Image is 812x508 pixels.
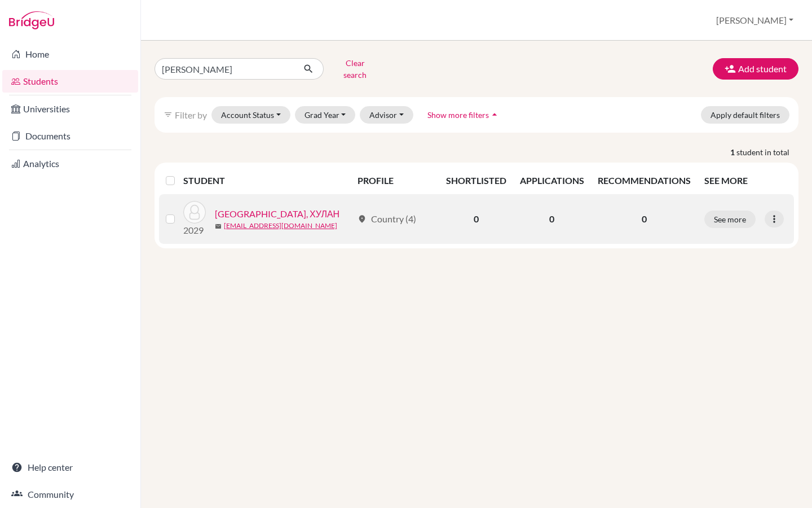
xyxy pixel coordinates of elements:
i: arrow_drop_up [489,109,500,120]
td: 0 [513,194,591,244]
a: Help center [2,456,138,479]
a: Community [2,483,138,506]
th: RECOMMENDATIONS [591,167,698,194]
span: location_on [358,214,367,224]
strong: 1 [730,146,736,158]
button: [PERSON_NAME] [711,10,798,31]
button: Add student [713,58,798,80]
button: Apply default filters [701,106,789,124]
button: Advisor [360,106,413,124]
button: Show more filtersarrow_drop_up [418,106,510,124]
button: Account Status [211,106,290,124]
th: SHORTLISTED [439,167,513,194]
a: Analytics [2,152,138,175]
img: Цогбадрах, ХУЛАН [183,201,206,224]
th: SEE MORE [698,167,794,194]
a: Home [2,43,138,65]
td: 0 [439,194,513,244]
a: Students [2,70,138,93]
a: Universities [2,98,138,120]
span: Filter by [175,110,207,120]
th: PROFILE [351,167,439,194]
p: 2029 [183,224,206,237]
div: Country (4) [358,212,416,226]
th: STUDENT [183,167,351,194]
span: Show more filters [427,110,489,120]
a: Documents [2,125,138,147]
th: APPLICATIONS [513,167,591,194]
a: [GEOGRAPHIC_DATA], ХУЛАН [215,207,339,221]
button: See more [704,211,756,228]
input: Find student by name... [155,58,294,80]
span: student in total [736,146,798,158]
span: mail [215,223,222,230]
img: Bridge-U [9,11,54,29]
button: Clear search [324,54,386,84]
button: Grad Year [295,106,356,124]
i: filter_list [164,110,173,119]
a: [EMAIL_ADDRESS][DOMAIN_NAME] [224,221,337,231]
p: 0 [598,212,691,226]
